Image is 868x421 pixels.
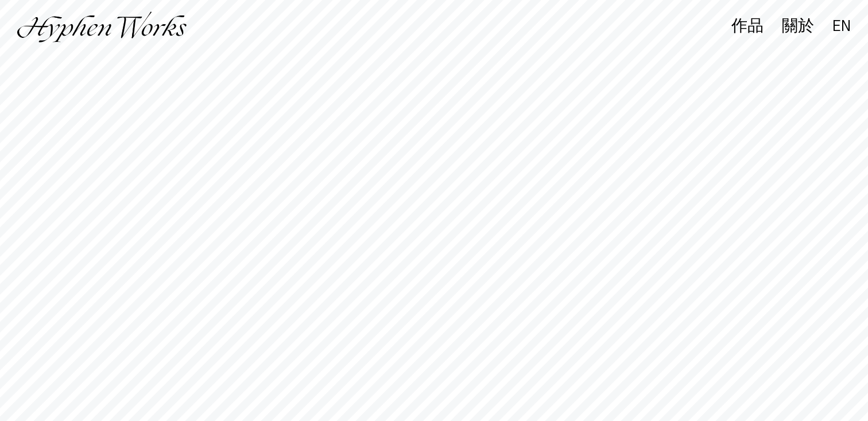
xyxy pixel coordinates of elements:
[832,20,851,32] a: EN
[782,21,814,34] a: 關於
[782,18,814,34] div: 關於
[731,18,764,34] div: 作品
[17,11,187,42] img: Hyphen Works
[731,21,764,34] a: 作品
